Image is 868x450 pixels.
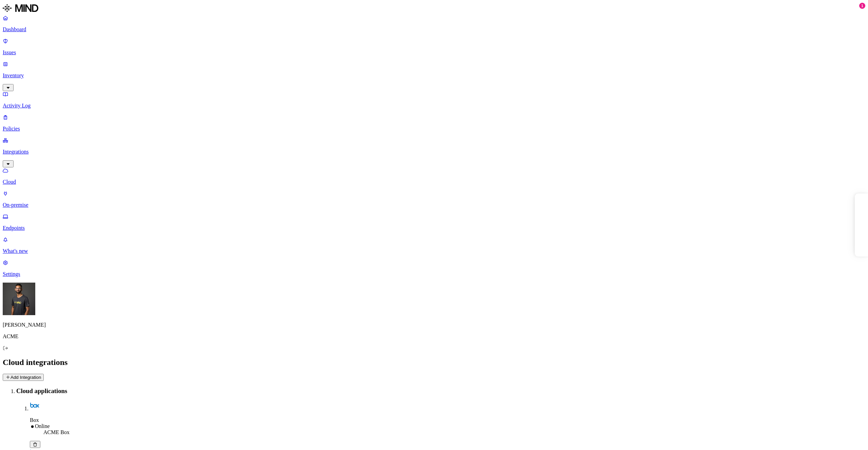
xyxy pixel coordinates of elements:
[3,73,865,79] p: Inventory
[3,260,865,277] a: Settings
[3,15,865,33] a: Dashboard
[3,167,865,185] a: Cloud
[3,61,865,90] a: Inventory
[3,3,38,14] img: MIND
[3,38,865,56] a: Issues
[30,417,39,423] span: Box
[3,3,865,15] a: MIND
[3,137,865,166] a: Integrations
[3,358,865,367] h2: Cloud integrations
[3,103,865,109] p: Activity Log
[43,429,70,435] span: ACME Box
[3,202,865,208] p: On-premise
[859,3,865,9] div: 1
[3,333,865,340] p: ACME
[3,190,865,208] a: On-premise
[3,237,865,254] a: What's new
[35,423,50,429] span: Online
[3,49,865,56] p: Issues
[16,387,865,395] h3: Cloud applications
[3,271,865,277] p: Settings
[3,374,44,381] button: Add Integration
[3,225,865,231] p: Endpoints
[3,283,35,315] img: Amit Cohen
[3,126,865,132] p: Policies
[3,149,865,155] p: Integrations
[3,248,865,254] p: What's new
[3,179,865,185] p: Cloud
[3,213,865,231] a: Endpoints
[3,114,865,132] a: Policies
[3,91,865,109] a: Activity Log
[30,401,39,410] img: box.svg
[3,26,865,33] p: Dashboard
